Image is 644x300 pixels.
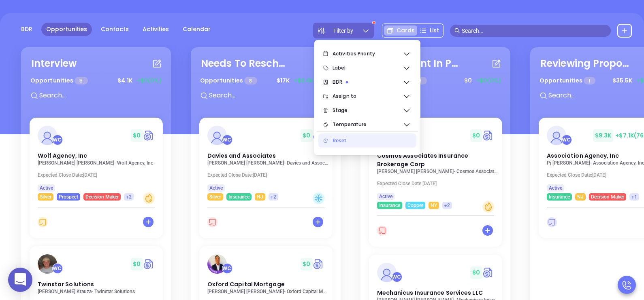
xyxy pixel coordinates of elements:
span: $ 0 [470,266,482,279]
div: Warm [143,192,155,204]
a: profileWalter Contreras$0Circle dollarWolf Agency, Inc[PERSON_NAME] [PERSON_NAME]- Wolf Agency, I... [30,118,163,201]
img: Oxford Capital Mortgage [207,254,227,274]
span: +2 [126,192,132,201]
div: Interview [31,56,77,71]
span: $ 0 [131,129,143,142]
span: NJ [577,192,584,201]
p: Expected Close Date: [DATE] [38,172,159,178]
span: Wolf Agency, Inc [38,152,87,160]
span: $ 0 [301,258,312,270]
span: Active [209,184,223,192]
span: Active [549,184,562,192]
p: Nicholas Castronova - Oxford Capital Mortgage [207,289,329,294]
p: Expected Close Date: [DATE] [207,172,329,178]
span: Assign to [333,88,403,104]
a: profileWalter Contreras$0Circle dollarDavies and Associates[PERSON_NAME] [PERSON_NAME]- Davies an... [199,118,333,201]
span: 8 [244,77,257,85]
p: John R Papazoglou - Cosmos Associates Insurance Brokerage Corp [377,169,499,174]
span: $ 0 [301,129,312,142]
p: Greg Krauza - Twinstar Solutions [38,289,159,294]
div: Walter Contreras [561,135,572,145]
span: Decision Maker [591,192,624,201]
span: +1 [631,192,637,201]
p: Robert Davies - Davies and Associates [207,160,329,166]
p: Opportunities [540,73,595,88]
a: Contacts [96,23,134,36]
div: Warm [482,201,494,213]
span: 5 [75,77,87,85]
a: profileWalter Contreras$0Circle dollarCosmos Associates Insurance Brokerage Corp[PERSON_NAME] [PE... [369,118,502,209]
p: Opportunities [30,73,88,88]
div: List [417,25,441,36]
span: Label [333,60,403,76]
div: Walter Contreras [222,263,232,274]
span: $ 4.1K [115,74,134,87]
span: search [454,28,460,34]
a: BDR [16,23,37,36]
div: Walter Contreras [222,135,232,145]
img: Association Agency, Inc [547,126,566,145]
span: Mechanicus Insurance Services LLC [377,289,483,297]
span: $ 0 [131,258,143,270]
span: Insurance [228,192,249,201]
span: +$0 (0%) [476,76,501,85]
span: NY [431,201,437,210]
a: Calendar [178,23,215,36]
div: Walter Contreras [52,135,63,145]
span: Davies and Associates [207,152,276,160]
span: 1 [584,77,595,85]
input: Search... [378,90,499,101]
a: Opportunities [41,23,92,36]
span: $ 0 [470,129,482,142]
img: Quote [143,129,155,142]
img: Quote [482,266,494,279]
input: Search... [208,90,330,101]
span: +2 [444,201,450,210]
span: NJ [257,192,263,201]
span: +2 [271,192,276,201]
img: Mechanicus Insurance Services LLC [377,263,397,282]
span: $ 0 [462,74,474,87]
img: Quote [313,129,324,142]
a: Quote [313,258,324,270]
span: Twinstar Solutions [38,280,94,288]
span: $ 17K [275,74,292,87]
span: BDR [333,74,403,90]
img: Wolf Agency, Inc [38,126,57,145]
img: Twinstar Solutions [38,254,57,274]
span: Silver [209,192,221,201]
a: Activities [138,23,174,36]
span: Temperature [333,116,403,133]
p: Expected Close Date: [DATE] [377,181,499,186]
span: Active [379,192,392,201]
span: Silver [40,192,51,201]
img: Quote [143,258,155,270]
div: Needs To Reschedule [201,56,290,71]
div: Reviewing Proposal [540,56,629,71]
span: Oxford Capital Mortgage [207,280,285,288]
span: Association Agency, Inc [547,152,619,160]
span: Insurance [379,201,400,210]
span: Filter by [333,28,353,34]
div: Walter Contreras [392,272,402,282]
p: Opportunities [200,73,257,88]
span: +$0 (0%) [136,76,162,85]
span: Stage [333,102,403,118]
img: Davies and Associates [207,126,227,145]
div: Cards [384,25,417,36]
span: Prospect [59,192,78,201]
span: Decision Maker [85,192,119,201]
span: Insurance [549,192,570,201]
span: Active [40,184,53,192]
span: Activities Priority [333,46,403,62]
span: +$8.4K (50%) [294,76,331,85]
div: Reset [333,133,410,149]
img: Quote [482,129,494,142]
span: Cosmos Associates Insurance Brokerage Corp [377,152,469,168]
span: Copper [407,201,423,210]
